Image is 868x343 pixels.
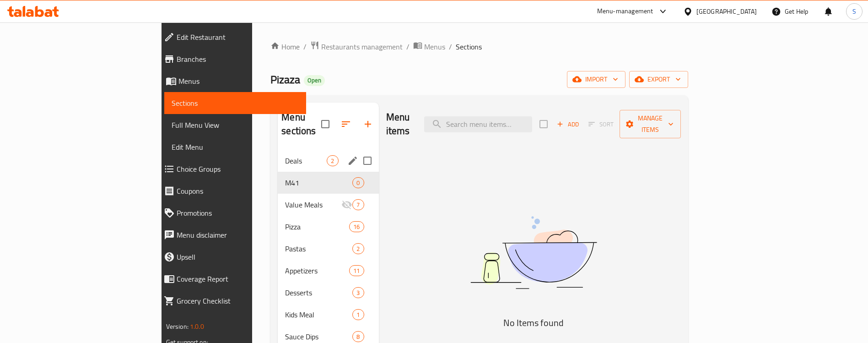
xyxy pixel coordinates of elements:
span: Deals [285,155,327,166]
span: 8 [353,332,363,341]
button: import [567,71,625,88]
span: Value Meals [285,199,341,210]
a: Coverage Report [156,268,307,290]
span: Desserts [285,287,352,298]
a: Edit Restaurant [156,26,307,48]
a: Full Menu View [164,114,307,136]
div: Appetizers11 [278,260,378,282]
h2: Menu items [386,110,414,138]
div: items [349,221,364,232]
span: 3 [353,289,363,297]
div: items [327,155,338,166]
span: Grocery Checklist [177,295,299,306]
div: items [352,309,364,320]
div: Menu-management [597,6,653,17]
span: Promotions [177,207,299,218]
div: [GEOGRAPHIC_DATA] [696,6,757,16]
span: 2 [327,157,338,165]
span: Coverage Report [177,273,299,284]
div: Value Meals7 [278,194,378,216]
svg: Inactive section [341,199,352,210]
a: Sections [164,92,307,114]
span: Version: [166,321,189,332]
a: Menus [156,70,307,92]
a: Branches [156,48,307,70]
span: Manage items [627,113,674,136]
div: items [352,331,364,342]
span: 1 [353,310,363,319]
span: S [852,6,856,16]
a: Promotions [156,202,307,224]
span: Full Menu View [172,120,299,131]
a: Menus [413,41,445,53]
a: Grocery Checklist [156,290,307,312]
a: Menu disclaimer [156,224,307,246]
span: import [574,74,618,85]
div: Pizza16 [278,216,378,238]
span: 11 [350,267,363,275]
span: Coupons [177,185,299,196]
div: items [352,199,364,210]
div: Open [304,75,325,86]
span: 7 [353,201,363,209]
li: / [406,41,410,52]
div: items [349,265,364,276]
span: Edit Menu [172,142,299,152]
li: / [449,41,452,52]
span: 2 [353,245,363,253]
button: export [629,71,688,88]
span: Edit Restaurant [177,32,299,43]
span: Pizza [285,221,349,232]
button: edit [346,154,360,168]
a: Edit Menu [164,136,307,158]
button: Add section [357,113,379,135]
button: Manage items [620,110,681,138]
span: Branches [177,54,299,65]
span: Sections [456,41,482,52]
div: Desserts3 [278,282,378,304]
span: 0 [353,179,363,187]
div: items [352,177,364,188]
span: Add item [553,117,582,131]
span: Upsell [177,251,299,262]
a: Coupons [156,180,307,202]
span: Restaurants management [321,41,403,52]
nav: breadcrumb [270,41,688,53]
div: items [352,287,364,298]
div: Sauce Dips [285,331,352,342]
h5: No Items found [419,316,648,330]
a: Restaurants management [310,41,403,53]
span: Choice Groups [177,163,299,174]
span: Add [555,119,580,130]
input: search [424,116,532,132]
span: Menus [424,41,445,52]
span: Open [304,76,325,84]
a: Choice Groups [156,158,307,180]
div: Kids Meal1 [278,304,378,326]
span: Pastas [285,243,352,254]
span: Appetizers [285,265,349,276]
span: 1.0.0 [190,321,204,332]
img: dish.svg [419,192,648,313]
span: Sections [172,98,299,109]
span: export [636,74,681,85]
div: Pastas2 [278,238,378,260]
button: Add [553,117,582,131]
span: Menu disclaimer [177,229,299,240]
a: Upsell [156,246,307,268]
span: 16 [350,223,363,231]
div: M410 [278,172,378,194]
span: M41 [285,177,352,188]
span: Menus [178,76,299,87]
span: Select all sections [316,114,335,134]
div: items [352,243,364,254]
div: Deals2edit [278,150,378,172]
span: Kids Meal [285,309,352,320]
